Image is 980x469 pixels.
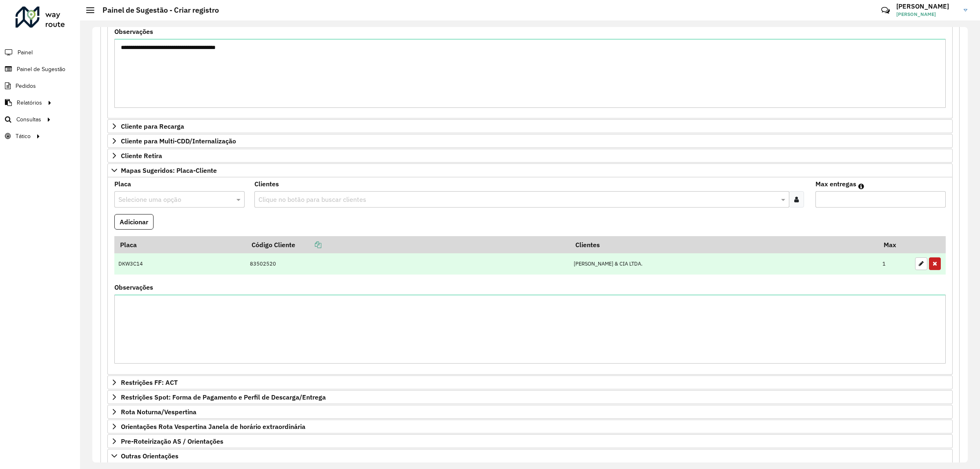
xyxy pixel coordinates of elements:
[121,409,196,415] span: Rota Noturna/Vespertina
[17,98,42,107] span: Relatórios
[107,449,953,463] a: Outras Orientações
[121,123,184,130] span: Cliente para Recarga
[16,132,31,141] span: Tático
[896,11,958,18] span: [PERSON_NAME]
[107,405,953,419] a: Rota Noturna/Vespertina
[570,236,878,253] th: Clientes
[877,2,894,19] a: Contato Rápido
[16,115,41,124] span: Consultas
[107,163,953,177] a: Mapas Sugeridos: Placa-Cliente
[121,423,305,430] span: Orientações Rota Vespertina Janela de horário extraordinária
[107,149,953,163] a: Cliente Retira
[114,179,131,189] label: Placa
[570,253,878,275] td: [PERSON_NAME] & CIA LTDA.
[107,375,953,389] a: Restrições FF: ACT
[246,253,570,275] td: 83502520
[114,253,246,275] td: DKW3C14
[114,282,153,292] label: Observações
[107,420,953,433] a: Orientações Rota Vespertina Janela de horário extraordinária
[254,179,279,189] label: Clientes
[121,152,162,159] span: Cliente Retira
[107,119,953,133] a: Cliente para Recarga
[878,236,911,253] th: Max
[858,183,864,190] em: Máximo de clientes que serão colocados na mesma rota com os clientes informados
[107,390,953,404] a: Restrições Spot: Forma de Pagamento e Perfil de Descarga/Entrega
[121,394,326,400] span: Restrições Spot: Forma de Pagamento e Perfil de Descarga/Entrega
[107,434,953,448] a: Pre-Roteirização AS / Orientações
[16,82,36,90] span: Pedidos
[121,138,236,144] span: Cliente para Multi-CDD/Internalização
[121,438,223,444] span: Pre-Roteirização AS / Orientações
[17,65,65,74] span: Painel de Sugestão
[18,48,33,57] span: Painel
[114,214,154,230] button: Adicionar
[107,177,953,375] div: Mapas Sugeridos: Placa-Cliente
[121,167,217,174] span: Mapas Sugeridos: Placa-Cliente
[114,236,246,253] th: Placa
[114,27,153,36] label: Observações
[896,2,958,10] h3: [PERSON_NAME]
[107,134,953,148] a: Cliente para Multi-CDD/Internalização
[246,236,570,253] th: Código Cliente
[121,453,178,459] span: Outras Orientações
[94,6,219,15] h2: Painel de Sugestão - Criar registro
[878,253,911,275] td: 1
[295,241,321,249] a: Copiar
[815,179,856,189] label: Max entregas
[121,379,178,386] span: Restrições FF: ACT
